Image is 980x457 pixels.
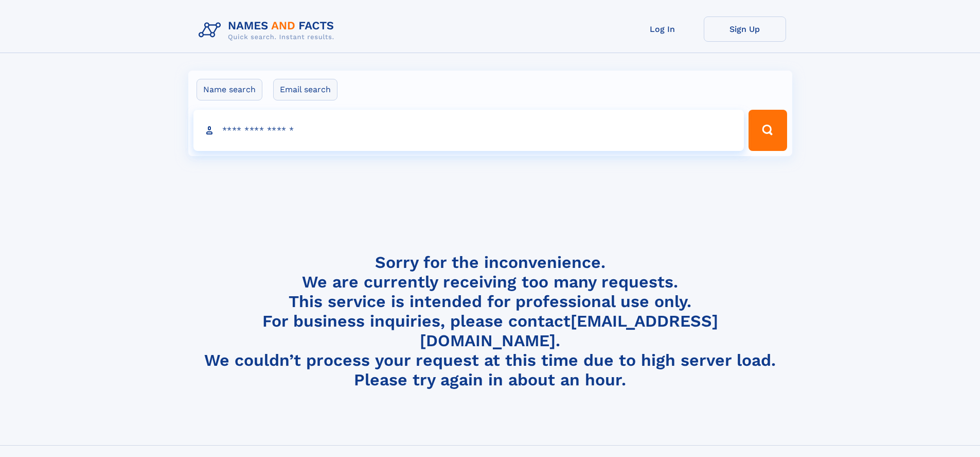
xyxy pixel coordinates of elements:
[194,16,343,44] img: Logo Names and Facts
[420,311,718,350] a: [EMAIL_ADDRESS][DOMAIN_NAME]
[749,110,787,151] button: Search Button
[621,16,704,42] a: Log In
[273,79,337,100] label: Email search
[704,16,786,42] a: Sign Up
[193,110,744,151] input: search input
[197,79,262,100] label: Name search
[194,252,786,390] h4: Sorry for the inconvenience. We are currently receiving too many requests. This service is intend...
